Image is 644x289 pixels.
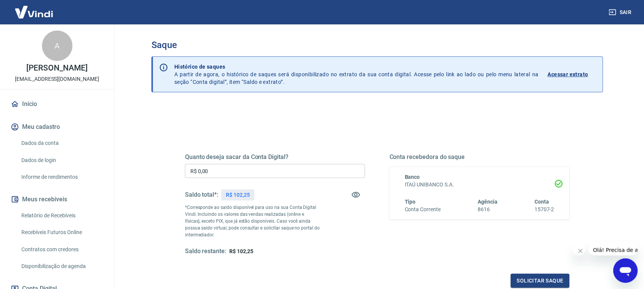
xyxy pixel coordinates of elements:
a: Acessar extrato [548,63,597,86]
h6: Conta Corrente [405,206,441,214]
p: [PERSON_NAME] [26,64,87,72]
div: A [42,31,72,61]
button: Sair [607,5,635,19]
a: Informe de rendimentos [18,169,105,185]
p: R$ 102,25 [226,191,250,199]
h5: Conta recebedora do saque [390,153,570,161]
span: Tipo [405,199,416,205]
button: Meus recebíveis [9,191,105,208]
p: Histórico de saques [174,63,539,71]
p: [EMAIL_ADDRESS][DOMAIN_NAME] [15,75,99,83]
h6: 8616 [478,206,498,214]
a: Dados da conta [18,135,105,151]
a: Disponibilização de agenda [18,258,105,274]
span: Olá! Precisa de ajuda? [5,5,64,11]
h3: Saque [151,40,603,50]
p: *Corresponde ao saldo disponível para uso na sua Conta Digital Vindi. Incluindo os valores das ve... [185,204,320,238]
a: Dados de login [18,153,105,168]
p: A partir de agora, o histórico de saques será disponibilizado no extrato da sua conta digital. Ac... [174,63,539,86]
span: Conta [535,199,549,205]
button: Solicitar saque [511,274,570,288]
h6: 15707-2 [535,206,554,214]
span: Agência [478,199,498,205]
a: Contratos com credores [18,242,105,257]
iframe: Fechar mensagem [573,243,586,256]
iframe: Mensagem da empresa [589,242,638,255]
h6: ITAÚ UNIBANCO S.A. [405,181,554,189]
a: Início [9,96,105,112]
a: Recebíveis Futuros Online [18,225,105,240]
span: Banco [405,174,420,180]
h5: Quanto deseja sacar da Conta Digital? [185,153,365,161]
iframe: Botão para abrir a janela de mensagens [613,258,638,283]
a: Relatório de Recebíveis [18,208,105,223]
img: Vindi [9,0,59,24]
button: Meu cadastro [9,119,105,135]
h5: Saldo total*: [185,191,218,199]
h5: Saldo restante: [185,247,226,255]
p: Acessar extrato [548,71,588,78]
span: R$ 102,25 [229,248,253,254]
